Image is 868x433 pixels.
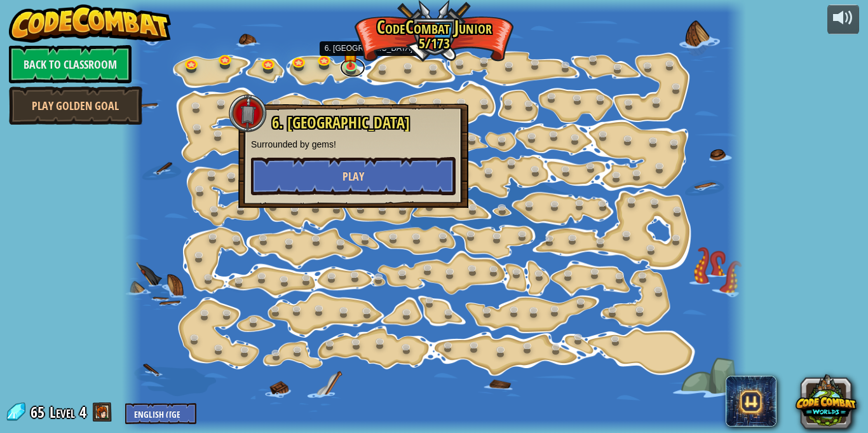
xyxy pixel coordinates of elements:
[50,402,75,423] span: Level
[9,45,132,83] a: Back to Classroom
[9,4,172,43] img: CodeCombat - Learn how to code by playing a game
[343,41,358,67] img: level-banner-started.png
[342,168,364,184] span: Play
[272,112,410,134] span: 6. [GEOGRAPHIC_DATA]
[31,402,48,422] span: 65
[79,402,86,422] span: 4
[827,4,859,34] button: Adjust volume
[9,86,142,125] a: Play Golden Goal
[251,138,456,151] p: Surrounded by gems!
[251,157,456,195] button: Play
